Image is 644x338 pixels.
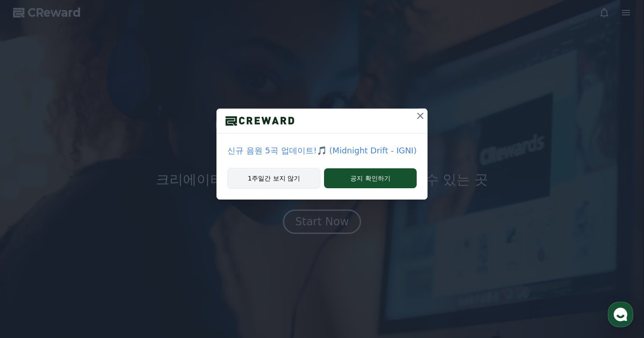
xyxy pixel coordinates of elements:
[117,263,174,286] a: 설정
[324,168,417,188] button: 공지 확인하기
[60,263,117,286] a: 대화
[3,263,60,286] a: 홈
[227,168,320,189] button: 1주일간 보지 않기
[28,276,34,284] span: 홈
[140,276,150,284] span: 설정
[216,114,303,128] img: logo
[83,277,94,284] span: 대화
[227,144,417,157] a: 신규 음원 5곡 업데이트!🎵 (Midnight Drift - IGNI)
